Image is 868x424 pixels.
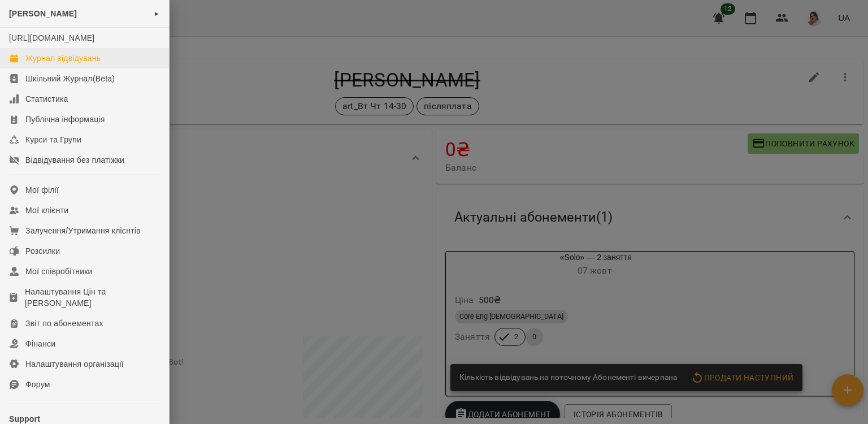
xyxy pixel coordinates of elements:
[25,205,68,216] div: Мої клієнти
[25,286,160,309] div: Налаштування Цін та [PERSON_NAME]
[25,379,50,390] div: Форум
[25,93,68,105] div: Статистика
[25,73,115,84] div: Шкільний Журнал(Beta)
[25,184,59,196] div: Мої філії
[25,245,60,257] div: Розсилки
[25,134,81,145] div: Курси та Групи
[25,358,124,370] div: Налаштування організації
[25,266,93,277] div: Мої співробітники
[9,9,77,18] span: [PERSON_NAME]
[25,225,141,236] div: Залучення/Утримання клієнтів
[25,114,105,125] div: Публічна інформація
[154,9,160,18] span: ►
[25,318,103,329] div: Звіт по абонементах
[25,338,55,349] div: Фінанси
[25,53,101,64] div: Журнал відвідувань
[9,33,94,42] a: [URL][DOMAIN_NAME]
[25,154,124,166] div: Відвідування без платіжки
